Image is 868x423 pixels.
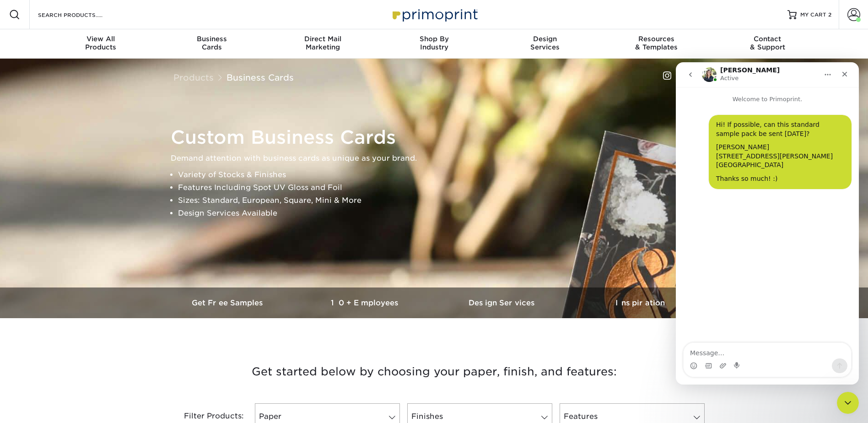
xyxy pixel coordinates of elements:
[267,35,378,51] div: Marketing
[601,35,712,51] div: & Templates
[601,35,712,43] span: Resources
[490,35,601,43] span: Design
[571,287,709,318] a: Inspiration
[297,287,434,318] a: 10+ Employees
[156,35,267,51] div: Cards
[171,152,706,165] p: Demand attention with business cards as unique as your brand.
[167,351,702,392] h3: Get started below by choosing your paper, finish, and features:
[837,392,859,414] iframe: Intercom live chat
[171,126,706,148] h1: Custom Business Cards
[45,35,156,43] span: View All
[378,29,490,59] a: Shop ByIndustry
[676,62,859,385] iframe: Intercom live chat
[178,181,706,194] li: Features Including Spot UV Gloss and Foil
[267,35,378,43] span: Direct Mail
[178,194,706,207] li: Sizes: Standard, European, Square, Mini & More
[712,29,823,59] a: Contact& Support
[800,11,826,19] span: MY CART
[571,298,709,307] h3: Inspiration
[37,9,126,20] input: SEARCH PRODUCTS.....
[434,298,571,307] h3: Design Services
[828,11,831,18] span: 2
[178,207,706,220] li: Design Services Available
[434,287,571,318] a: Design Services
[226,72,294,82] a: Business Cards
[45,29,156,59] a: View AllProducts
[490,29,601,59] a: DesignServices
[160,287,297,318] a: Get Free Samples
[156,29,267,59] a: BusinessCards
[178,168,706,181] li: Variety of Stocks & Finishes
[156,35,267,43] span: Business
[267,29,378,59] a: Direct MailMarketing
[378,35,490,43] span: Shop By
[160,298,297,307] h3: Get Free Samples
[601,29,712,59] a: Resources& Templates
[388,5,480,24] img: Primoprint
[712,35,823,51] div: & Support
[490,35,601,51] div: Services
[173,72,214,82] a: Products
[45,35,156,51] div: Products
[297,298,434,307] h3: 10+ Employees
[712,35,823,43] span: Contact
[378,35,490,51] div: Industry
